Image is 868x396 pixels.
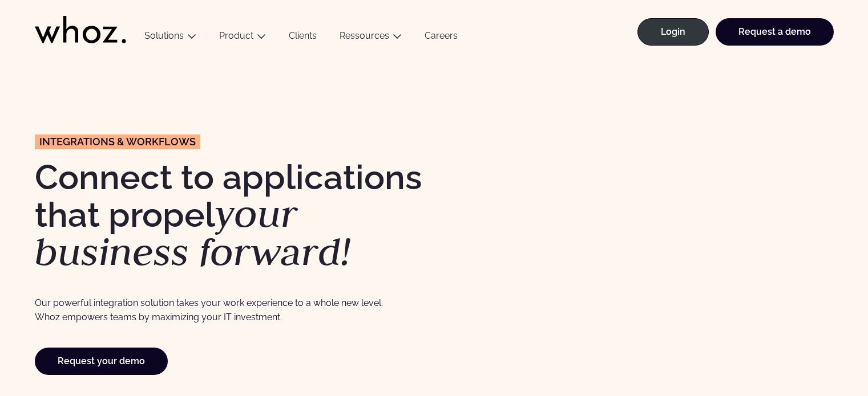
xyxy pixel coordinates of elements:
[35,296,389,325] p: Our powerful integration solution takes your work experience to a whole new level. Whoz empowers ...
[35,188,351,277] em: your business forward!
[413,30,469,46] a: Careers
[39,137,196,147] span: Integrations & Workflows
[637,18,709,46] a: Login
[35,348,168,375] a: Request your demo
[208,30,277,46] button: Product
[133,30,208,46] button: Solutions
[328,30,413,46] button: Ressources
[340,30,389,41] a: Ressources
[35,160,429,271] h1: Connect to applications that propel
[277,30,328,46] a: Clients
[716,18,834,46] a: Request a demo
[219,30,253,41] a: Product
